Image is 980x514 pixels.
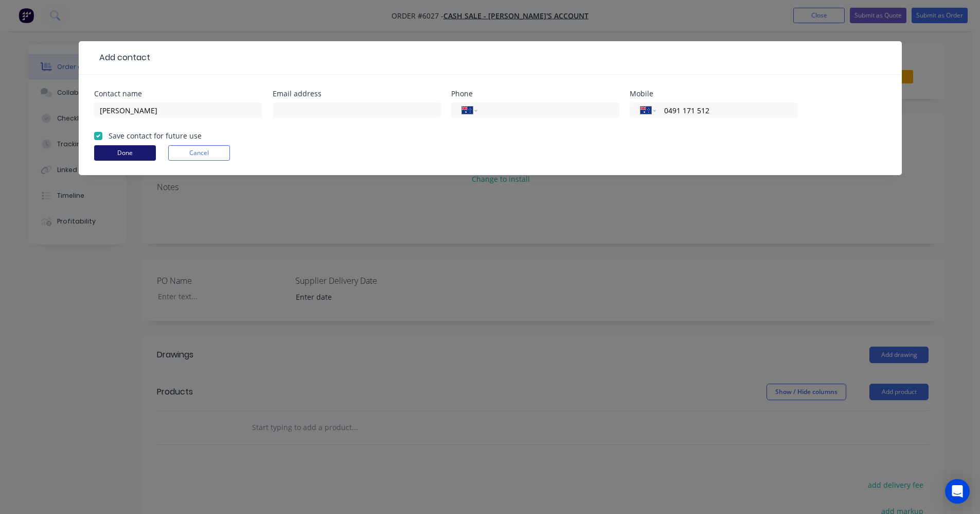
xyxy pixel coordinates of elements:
[273,90,441,97] div: Email address
[94,52,150,64] div: Add contact
[94,145,156,161] button: Done
[168,145,230,161] button: Cancel
[109,130,202,141] label: Save contact for future use
[630,90,798,97] div: Mobile
[451,90,619,97] div: Phone
[94,90,262,97] div: Contact name
[945,479,970,504] div: Open Intercom Messenger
